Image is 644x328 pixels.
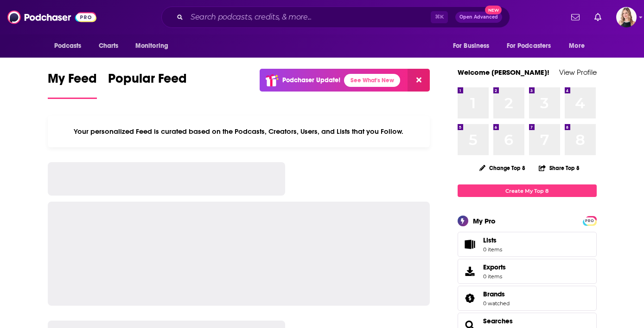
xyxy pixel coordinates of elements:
[458,184,597,197] a: Create My Top 8
[48,37,94,55] button: open menu
[483,263,506,271] span: Exports
[473,216,496,225] div: My Pro
[431,11,448,23] span: ⌘ K
[99,39,119,52] span: Charts
[483,317,513,325] a: Searches
[187,10,431,25] input: Search podcasts, credits, & more...
[7,8,96,26] img: Podchaser - Follow, Share and Rate Podcasts
[459,15,498,20] span: Open Advanced
[569,39,585,52] span: More
[453,39,490,52] span: For Business
[562,37,596,55] button: open menu
[108,71,187,92] span: Popular Feed
[483,273,506,280] span: 0 items
[48,71,97,99] a: My Feed
[135,39,168,52] span: Monitoring
[501,37,565,55] button: open menu
[93,37,124,55] a: Charts
[48,71,97,92] span: My Feed
[54,39,82,52] span: Podcasts
[458,232,597,257] a: Lists
[461,238,479,251] span: Lists
[483,300,510,307] a: 0 watched
[344,74,400,87] a: See What's New
[129,37,180,55] button: open menu
[455,12,502,23] button: Open AdvancedNew
[559,68,597,77] a: View Profile
[483,236,497,244] span: Lists
[507,39,551,52] span: For Podcasters
[485,6,502,14] span: New
[616,7,637,27] button: Show profile menu
[458,286,597,311] span: Brands
[458,259,597,284] a: Exports
[446,37,501,55] button: open menu
[483,290,505,298] span: Brands
[461,292,479,305] a: Brands
[584,217,595,224] span: PRO
[483,290,510,298] a: Brands
[483,236,502,244] span: Lists
[567,9,583,25] a: Show notifications dropdown
[538,159,580,177] button: Share Top 8
[483,246,502,253] span: 0 items
[584,217,595,224] a: PRO
[108,71,187,99] a: Popular Feed
[591,9,605,25] a: Show notifications dropdown
[461,265,479,278] span: Exports
[282,76,340,84] p: Podchaser Update!
[616,7,637,27] span: Logged in as Ilana.Dvir
[474,162,531,174] button: Change Top 8
[161,7,510,28] div: Search podcasts, credits, & more...
[616,7,637,27] img: User Profile
[458,68,549,77] a: Welcome [PERSON_NAME]!
[48,116,430,147] div: Your personalized Feed is curated based on the Podcasts, Creators, Users, and Lists that you Follow.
